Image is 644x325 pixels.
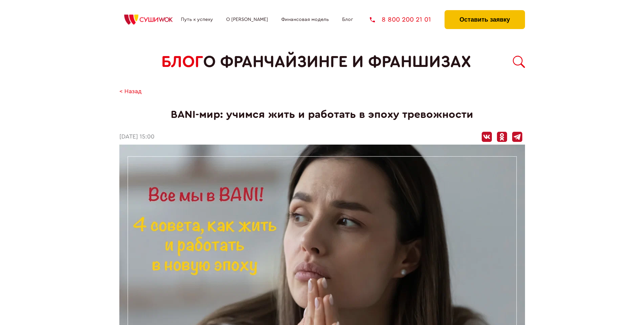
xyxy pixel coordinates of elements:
[119,108,525,121] h1: BANI-мир: учимся жить и работать в эпоху тревожности
[181,17,213,22] a: Путь к успеху
[203,53,471,71] span: о франчайзинге и франшизах
[445,10,525,29] button: Оставить заявку
[281,17,329,22] a: Финансовая модель
[119,88,142,95] a: < Назад
[226,17,268,22] a: О [PERSON_NAME]
[342,17,353,22] a: Блог
[382,16,431,23] span: 8 800 200 21 01
[370,16,431,23] a: 8 800 200 21 01
[161,53,203,71] span: БЛОГ
[119,133,154,141] time: [DATE] 15:00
